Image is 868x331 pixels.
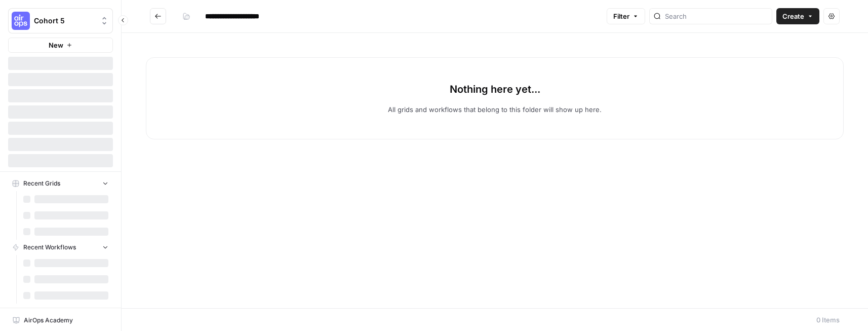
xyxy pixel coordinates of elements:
span: New [49,40,63,50]
span: Cohort 5 [34,16,95,26]
span: AirOps Academy [24,316,108,325]
button: Filter [607,8,645,24]
span: Recent Grids [23,179,60,188]
button: Create [776,8,819,24]
button: Go back [150,8,166,24]
button: Recent Grids [8,176,113,191]
img: Cohort 5 Logo [12,12,30,30]
span: Create [782,11,804,21]
span: Recent Workflows [23,243,76,252]
a: AirOps Academy [8,312,113,328]
span: Filter [613,11,629,21]
p: Nothing here yet... [450,82,540,96]
button: Recent Workflows [8,240,113,255]
input: Search [665,11,768,21]
button: Workspace: Cohort 5 [8,8,113,33]
p: All grids and workflows that belong to this folder will show up here. [388,104,602,115]
button: New [8,38,113,53]
div: 0 Items [816,315,840,325]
